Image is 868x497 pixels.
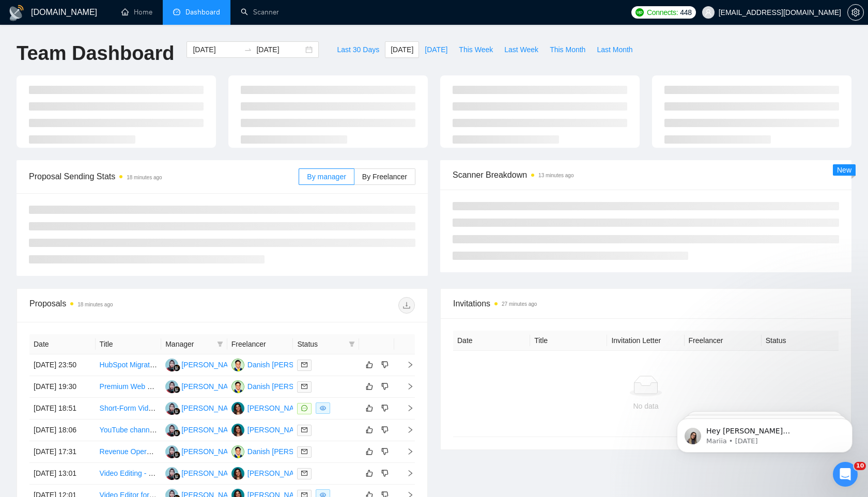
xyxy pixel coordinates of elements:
[100,426,172,434] a: YouTube channel start
[231,447,332,455] a: DWDanish [PERSON_NAME]
[301,383,307,390] span: mail
[379,359,391,371] button: dislike
[165,469,241,477] a: NS[PERSON_NAME]
[837,166,851,174] span: New
[381,382,389,391] span: dislike
[185,8,220,17] span: Dashboard
[301,427,307,433] span: mail
[29,376,96,398] td: [DATE] 19:30
[453,297,839,310] span: Invitations
[231,380,244,393] img: DW
[366,426,373,434] span: like
[231,360,332,368] a: DWDanish [PERSON_NAME]
[100,361,301,369] a: HubSpot Migration, Setup & Training Expert Needed (Certified)
[381,361,389,369] span: dislike
[307,173,346,181] span: By manager
[96,398,162,420] td: Short-Form Video Editor for Viral Videos (Unlimited)
[165,403,241,412] a: NS[PERSON_NAME]
[247,402,307,414] div: [PERSON_NAME]
[96,334,162,354] th: Title
[96,463,162,485] td: Video Editing - Highlight Video
[247,468,307,479] div: [PERSON_NAME]
[301,470,307,476] span: mail
[181,402,241,414] div: [PERSON_NAME]
[121,8,152,17] a: homeHome
[193,44,240,55] input: Start date
[453,41,499,58] button: This Week
[398,405,414,412] span: right
[705,9,712,16] span: user
[366,404,373,412] span: like
[173,451,180,458] img: gigradar-bm.png
[363,359,376,371] button: like
[165,467,178,480] img: NS
[181,446,241,457] div: [PERSON_NAME]
[181,381,241,392] div: [PERSON_NAME]
[544,41,591,58] button: This Month
[848,8,863,17] span: setting
[96,441,162,463] td: Revenue Operations Specialist for HubSpot and Zapier Integrations
[29,420,96,441] td: [DATE] 18:06
[461,400,830,412] div: No data
[349,341,355,347] span: filter
[379,424,391,436] button: dislike
[217,341,223,347] span: filter
[379,467,391,479] button: dislike
[363,424,376,436] button: like
[381,469,389,477] span: dislike
[8,5,25,21] img: logo
[607,331,684,351] th: Invitation Letter
[297,338,345,350] span: Status
[833,462,858,487] iframe: Intercom live chat
[363,380,376,393] button: like
[244,45,252,54] span: to
[78,302,113,307] time: 18 minutes ago
[854,462,866,470] span: 10
[241,8,279,17] a: searchScanner
[29,441,96,463] td: [DATE] 17:31
[247,381,332,392] div: Danish [PERSON_NAME]
[381,404,389,412] span: dislike
[363,445,376,458] button: like
[231,445,244,458] img: DW
[550,44,585,55] span: This Month
[504,44,538,55] span: Last Week
[173,429,180,437] img: gigradar-bm.png
[173,408,180,415] img: gigradar-bm.png
[366,469,373,477] span: like
[100,469,197,477] a: Video Editing - Highlight Video
[502,301,537,307] time: 27 minutes ago
[231,469,307,477] a: CW[PERSON_NAME]
[165,360,241,368] a: NS[PERSON_NAME]
[398,361,414,368] span: right
[231,424,244,437] img: CW
[17,41,174,66] h1: Team Dashboard
[165,359,178,371] img: NS
[231,359,244,371] img: DW
[379,380,391,393] button: dislike
[256,44,303,55] input: End date
[530,331,607,351] th: Title
[96,376,162,398] td: Premium Web Designer for Hubspot CMS Project
[391,44,413,55] span: [DATE]
[331,41,385,58] button: Last 30 Days
[100,447,316,456] a: Revenue Operations Specialist for HubSpot and Zapier Integrations
[173,473,180,480] img: gigradar-bm.png
[247,446,332,457] div: Danish [PERSON_NAME]
[647,7,678,18] span: Connects:
[680,7,691,18] span: 448
[231,467,244,480] img: CW
[381,426,389,434] span: dislike
[100,404,266,412] a: Short-Form Video Editor for Viral Videos (Unlimited)
[165,424,178,437] img: NS
[29,297,222,314] div: Proposals
[181,359,241,370] div: [PERSON_NAME]
[161,334,227,354] th: Manager
[363,467,376,479] button: like
[181,468,241,479] div: [PERSON_NAME]
[227,334,293,354] th: Freelancer
[301,362,307,368] span: mail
